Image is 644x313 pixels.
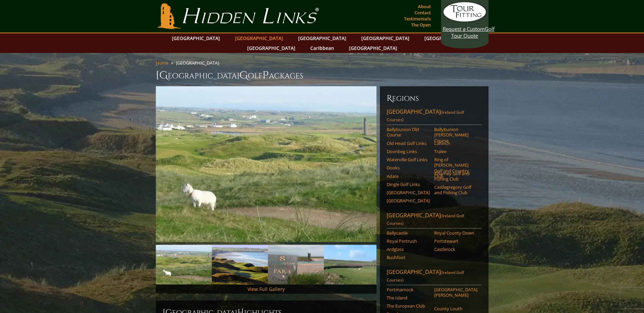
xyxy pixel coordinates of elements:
[434,238,477,244] a: Portstewart
[387,190,430,195] a: [GEOGRAPHIC_DATA]
[387,303,430,309] a: The European Club
[387,127,430,138] a: Ballybunion Old Course
[387,93,482,104] h6: Regions
[387,287,430,292] a: Portmarnock
[387,165,430,170] a: Dooks
[387,213,464,226] span: (Ireland Golf Courses)
[232,33,287,43] a: [GEOGRAPHIC_DATA]
[434,184,477,196] a: Castlegregory Golf and Fishing Club
[434,246,477,252] a: Castlerock
[387,246,430,252] a: Ardglass
[387,109,464,123] span: (Ireland Golf Courses)
[387,198,430,203] a: [GEOGRAPHIC_DATA]
[247,286,285,292] a: View Full Gallery
[434,230,477,236] a: Royal County Down
[434,157,477,179] a: Ring of [PERSON_NAME] Golf and Country Club
[307,43,337,53] a: Caribbean
[387,230,430,236] a: Ballycastle
[387,295,430,300] a: The Island
[443,25,485,32] span: Request a Custom
[434,287,477,298] a: [GEOGRAPHIC_DATA][PERSON_NAME]
[434,141,477,146] a: Lahinch
[295,33,350,43] a: [GEOGRAPHIC_DATA]
[176,60,222,66] li: [GEOGRAPHIC_DATA]
[402,14,433,23] a: Testimonials
[434,171,477,182] a: Killarney Golf and Fishing Club
[387,238,430,244] a: Royal Portrush
[387,211,482,228] a: [GEOGRAPHIC_DATA](Ireland Golf Courses)
[387,173,430,179] a: Adare
[244,43,299,53] a: [GEOGRAPHIC_DATA]
[387,108,482,125] a: [GEOGRAPHIC_DATA](Ireland Golf Courses)
[168,33,223,43] a: [GEOGRAPHIC_DATA]
[421,33,476,43] a: [GEOGRAPHIC_DATA]
[387,149,430,154] a: Doonbeg Links
[434,127,477,143] a: Ballybunion [PERSON_NAME] Course
[387,268,482,285] a: [GEOGRAPHIC_DATA](Ireland Golf Courses)
[443,2,487,39] a: Request a CustomGolf Tour Quote
[156,69,489,82] h1: [GEOGRAPHIC_DATA] olf ackages
[346,43,401,53] a: [GEOGRAPHIC_DATA]
[413,8,433,17] a: Contact
[387,141,430,146] a: Old Head Golf Links
[387,255,430,260] a: Bushfoot
[409,20,433,30] a: The Open
[358,33,413,43] a: [GEOGRAPHIC_DATA]
[434,306,477,311] a: County Louth
[387,182,430,187] a: Dingle Golf Links
[239,69,248,82] span: G
[416,2,433,11] a: About
[434,149,477,154] a: Tralee
[387,270,464,283] span: (Ireland Golf Courses)
[387,157,430,162] a: Waterville Golf Links
[262,69,269,82] span: P
[156,60,168,66] a: Home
